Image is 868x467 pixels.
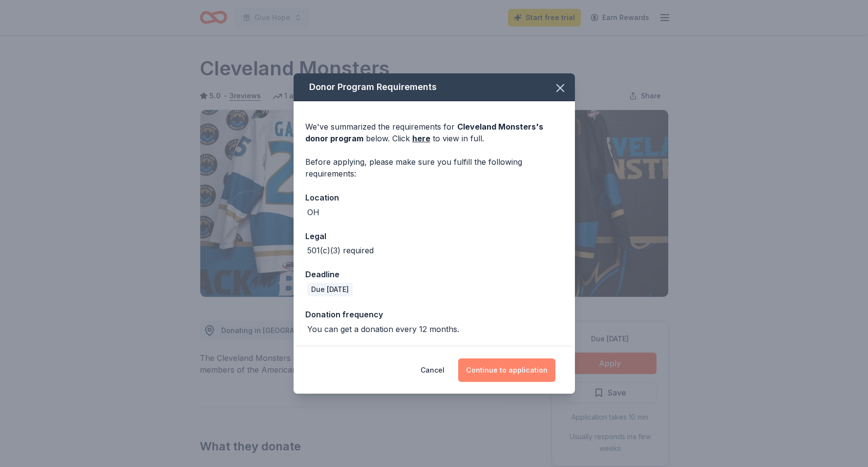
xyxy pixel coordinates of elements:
[307,323,459,335] div: You can get a donation every 12 months.
[305,156,563,179] div: Before applying, please make sure you fulfill the following requirements:
[305,191,563,204] div: Location
[458,358,555,382] button: Continue to application
[294,73,575,101] div: Donor Program Requirements
[421,358,445,382] button: Cancel
[305,230,563,243] div: Legal
[305,308,563,321] div: Donation frequency
[305,121,563,144] div: We've summarized the requirements for below. Click to view in full.
[412,133,430,144] a: here
[307,245,374,256] div: 501(c)(3) required
[307,283,353,296] div: Due [DATE]
[305,268,563,281] div: Deadline
[307,206,319,218] div: OH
